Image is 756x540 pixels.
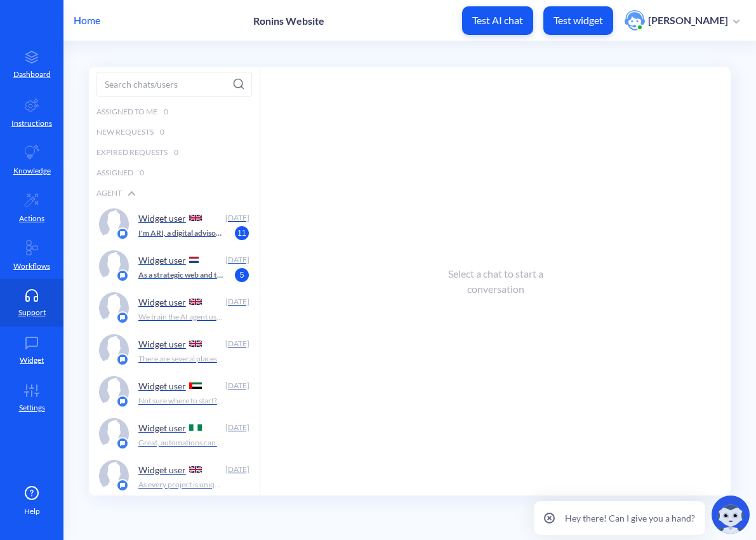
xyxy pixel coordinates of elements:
p: Support [18,307,46,318]
p: As a strategic web and tech agency, we don't have a "cheapest service" per se. Our services are c... [138,269,223,281]
img: platform icon [116,353,129,366]
p: Hey there! Can I give you a hand? [565,511,695,525]
img: NL [189,257,199,263]
div: [DATE] [224,338,249,349]
button: user photo[PERSON_NAME] [618,9,746,32]
img: platform icon [116,269,129,282]
p: Actions [19,213,44,224]
p: [PERSON_NAME] [648,13,728,27]
img: GB [189,466,202,473]
span: 5 [235,268,249,282]
img: user photo [625,10,645,30]
p: Widget user [138,297,186,307]
a: platform iconWidget user [DATE]I'm ARI, a digital advisor working on behalf of [PERSON_NAME], a s... [89,203,260,245]
div: New Requests [89,122,260,142]
button: Test widget [543,6,613,35]
img: AE [189,382,202,389]
img: platform icon [116,479,129,492]
div: Assigned [89,163,260,183]
p: Workflows [13,260,50,272]
p: Widget user [138,464,186,475]
p: Ronins Website [253,15,324,27]
img: platform icon [116,227,129,240]
img: GB [189,215,202,221]
button: Test AI chat [462,6,533,35]
p: Instructions [11,118,52,129]
p: Settings [19,402,45,414]
p: Great, automations can certainly help streamline operations and improve efficiency. Could you ple... [138,437,223,449]
a: platform iconWidget user [DATE]Great, automations can certainly help streamline operations and im... [89,413,260,455]
p: Not sure where to start? I’ll help you figure out if we’re the right fit. [138,395,223,407]
div: [DATE] [224,422,249,433]
p: Test AI chat [472,14,523,27]
img: GB [189,341,202,347]
p: Widget user [138,381,186,391]
p: Widget user [138,339,186,349]
span: 0 [160,126,164,138]
p: I'm ARI, a digital advisor working on behalf of [PERSON_NAME], a strategic web and tech agency. I... [138,227,223,239]
p: Widget user [138,255,186,266]
div: Assigned to me [89,102,260,122]
p: Widget user [138,422,186,433]
div: Expired Requests [89,142,260,163]
a: platform iconWidget user [DATE]Not sure where to start? I’ll help you figure out if we’re the rig... [89,371,260,413]
p: Widget user [138,213,186,224]
div: [DATE] [224,296,249,307]
p: Dashboard [13,69,51,80]
a: platform iconWidget user [DATE]There are several places you can find mockups for your project. We... [89,329,260,371]
span: Help [24,506,40,517]
div: Agent [89,183,260,203]
div: [DATE] [224,464,249,475]
img: platform icon [116,311,129,324]
p: There are several places you can find mockups for your project. Websites like Mockup World, Graph... [138,353,223,365]
div: [DATE] [224,212,249,224]
span: 0 [164,106,168,118]
a: platform iconWidget user [DATE]We train the AI agent using a combination of methods. First, we us... [89,287,260,329]
p: Widget [20,354,44,366]
div: Select a chat to start a conversation [430,266,561,297]
a: platform iconWidget user [DATE]As a strategic web and tech agency, we don't have a "cheapest serv... [89,245,260,287]
img: NG [189,424,202,431]
div: [DATE] [224,254,249,266]
span: 11 [235,226,249,240]
p: Home [74,13,100,28]
a: platform iconWidget user [DATE]As every project is unique, it's difficult to provide a price with... [89,455,260,497]
div: [DATE] [224,380,249,391]
img: copilot-icon.svg [712,496,750,534]
input: Search chats/users [96,72,252,97]
p: Knowledge [13,165,51,177]
p: We train the AI agent using a combination of methods. First, we use supervised learning where the... [138,311,223,323]
img: platform icon [116,437,129,450]
span: 0 [174,147,178,158]
span: 0 [140,167,144,179]
img: GB [189,299,202,305]
p: Test widget [554,14,603,27]
img: platform icon [116,395,129,408]
p: As every project is unique, it's difficult to provide a price without understanding your specific... [138,479,223,490]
